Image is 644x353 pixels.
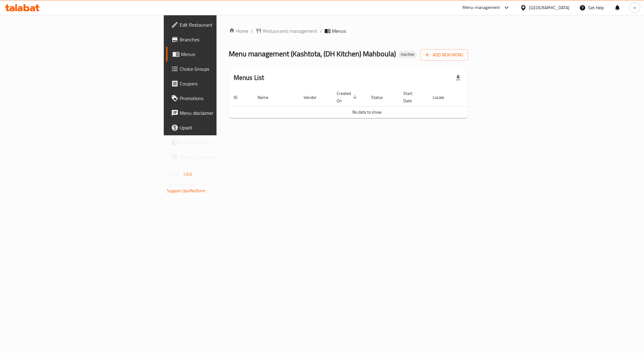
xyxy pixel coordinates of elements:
[332,27,346,35] span: Menus
[166,106,271,120] a: Menu disclaimer
[420,49,468,61] button: Add New Menu
[425,51,463,59] span: Add New Menu
[462,4,500,11] div: Menu-management
[180,21,266,28] span: Edit Restaurant
[180,80,266,87] span: Coupons
[234,94,245,101] span: ID
[371,94,391,101] span: Status
[229,88,505,118] table: enhanced table
[180,124,266,131] span: Upsell
[337,90,359,104] span: Created On
[180,65,266,73] span: Choice Groups
[451,70,466,85] div: Export file
[166,91,271,106] a: Promotions
[529,4,569,11] div: [GEOGRAPHIC_DATA]
[166,32,271,47] a: Branches
[166,17,271,32] a: Edit Restaurant
[167,170,182,178] span: Version:
[181,51,266,58] span: Menus
[166,135,271,150] a: Coverage Report
[183,170,192,178] span: 1.0.0
[166,120,271,135] a: Upsell
[398,51,417,58] div: Inactive
[634,4,636,11] span: n
[180,95,266,102] span: Promotions
[433,94,452,101] span: Locale
[180,109,266,117] span: Menu disclaimer
[255,27,317,35] a: Restaurants management
[180,153,266,161] span: Grocery Checklist
[459,88,505,107] th: Actions
[320,27,322,35] li: /
[229,47,396,61] span: Menu management ( Kashtota, (DH Kitchen) Mahboula )
[167,181,195,189] span: Get support on:
[180,36,266,43] span: Branches
[398,52,417,57] span: Inactive
[352,108,382,116] span: No data to show
[403,90,420,104] span: Start Date
[180,139,266,146] span: Coverage Report
[263,27,317,35] span: Restaurants management
[166,47,271,62] a: Menus
[304,94,324,101] span: Vendor
[166,76,271,91] a: Coupons
[258,94,276,101] span: Name
[167,187,206,195] a: Support.OpsPlatform
[166,62,271,76] a: Choice Groups
[229,27,468,35] nav: breadcrumb
[166,150,271,164] a: Grocery Checklist
[234,73,264,82] h2: Menus List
